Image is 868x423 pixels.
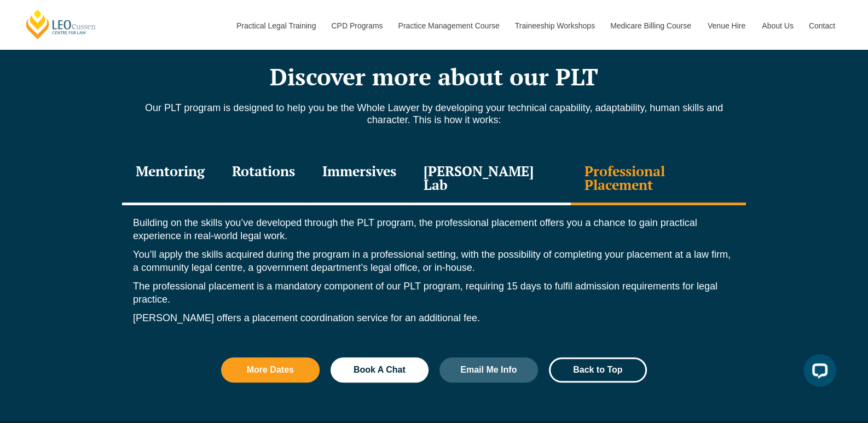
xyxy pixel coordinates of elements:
div: [PERSON_NAME] Lab [410,153,571,205]
h2: Discover more about our PLT [122,63,746,90]
a: Back to Top [549,357,647,383]
a: [PERSON_NAME] Centre for Law [25,9,97,40]
a: Practical Legal Training [228,2,323,49]
div: Professional Placement [571,153,746,205]
p: [PERSON_NAME] offers a placement coordination service for an additional fee. [133,311,735,325]
span: Back to Top [573,366,622,374]
a: Medicare Billing Course [602,2,699,49]
div: Immersives [309,153,410,205]
a: Book A Chat [331,357,429,383]
span: Book A Chat [354,366,406,374]
a: More Dates [221,357,320,383]
p: The professional placement is a mandatory component of our PLT program, requiring 15 days to fulf... [133,280,735,306]
span: Email Me Info [460,366,517,374]
p: Building on the skills you’ve developed through the PLT program, the professional placement offer... [133,216,735,242]
a: CPD Programs [323,2,390,49]
a: Practice Management Course [390,2,507,49]
span: More Dates [247,366,294,374]
div: Mentoring [122,153,218,205]
p: You’ll apply the skills acquired during the program in a professional setting, with the possibili... [133,248,735,274]
a: Venue Hire [699,2,754,49]
p: Our PLT program is designed to help you be the Whole Lawyer by developing your technical capabili... [122,102,746,126]
div: Rotations [218,153,309,205]
iframe: LiveChat chat widget [795,350,841,396]
a: About Us [754,2,801,49]
a: Email Me Info [439,357,538,383]
a: Contact [801,2,843,49]
a: Traineeship Workshops [507,2,602,49]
